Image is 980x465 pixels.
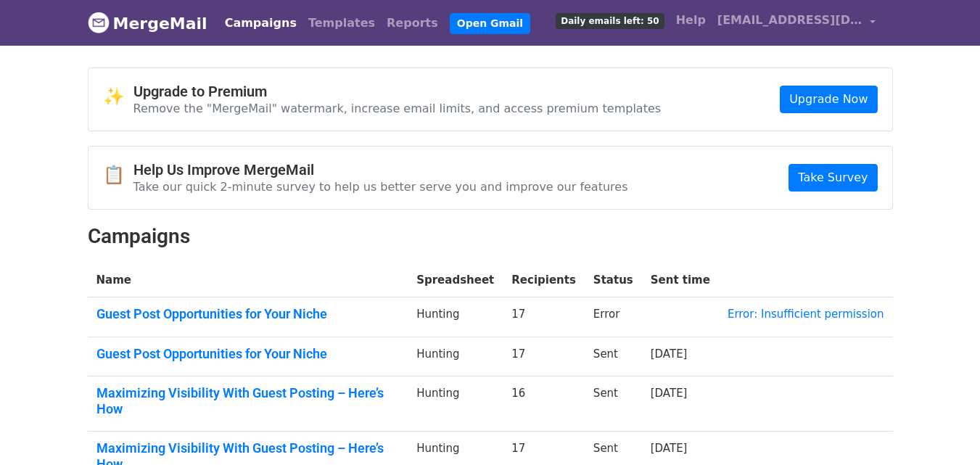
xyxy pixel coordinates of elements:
[381,9,444,38] a: Reports
[133,161,628,178] h4: Help Us Improve MergeMail
[503,263,585,297] th: Recipients
[550,6,670,35] a: Daily emails left: 50
[712,6,881,40] a: [EMAIL_ADDRESS][DOMAIN_NAME]
[651,387,688,400] a: [DATE]
[88,263,408,297] th: Name
[96,346,400,362] a: Guest Post Opportunities for Your Niche
[788,164,877,192] a: Take Survey
[907,395,980,465] iframe: Chat Widget
[670,6,712,35] a: Help
[408,297,503,337] td: Hunting
[450,13,530,34] a: Open Gmail
[642,263,719,297] th: Sent time
[88,8,207,38] a: MergeMail
[408,376,503,432] td: Hunting
[96,306,400,322] a: Guest Post Opportunities for Your Niche
[302,9,381,38] a: Templates
[585,297,642,337] td: Error
[503,376,585,432] td: 16
[96,385,400,416] a: Maximizing Visibility With Guest Posting – Here’s How
[717,12,862,29] span: [EMAIL_ADDRESS][DOMAIN_NAME]
[408,263,503,297] th: Spreadsheet
[585,337,642,376] td: Sent
[408,337,503,376] td: Hunting
[88,224,893,249] h2: Campaigns
[585,376,642,432] td: Sent
[133,179,628,194] p: Take our quick 2-minute survey to help us better serve you and improve our features
[780,86,877,113] a: Upgrade Now
[219,9,302,38] a: Campaigns
[88,12,110,33] img: MergeMail logo
[556,13,664,29] span: Daily emails left: 50
[133,101,662,116] p: Remove the "MergeMail" watermark, increase email limits, and access premium templates
[585,263,642,297] th: Status
[728,308,884,321] a: Error: Insufficient permission
[103,86,133,107] span: ✨
[651,347,688,361] a: [DATE]
[651,442,688,455] a: [DATE]
[503,337,585,376] td: 17
[133,83,662,100] h4: Upgrade to Premium
[503,297,585,337] td: 17
[103,165,133,186] span: 📋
